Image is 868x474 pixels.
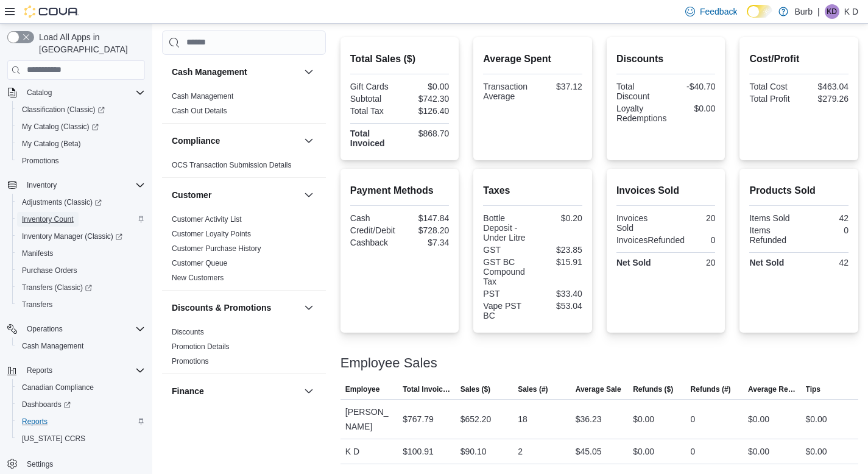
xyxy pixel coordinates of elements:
[12,379,150,396] button: Canadian Compliance
[24,5,79,18] img: Cova
[27,180,57,190] span: Inventory
[616,235,685,245] div: InvoicesRefunded
[576,444,602,459] div: $45.05
[350,82,397,91] div: Gift Cards
[17,154,64,168] a: Promotions
[22,105,105,115] span: Classification (Classic)
[749,82,796,91] div: Total Cost
[483,52,582,66] h2: Average Spent
[633,444,654,459] div: $0.00
[460,384,490,394] span: Sales ($)
[2,177,150,194] button: Inventory
[22,322,68,336] button: Operations
[172,258,227,268] span: Customer Queue
[172,328,204,336] a: Discounts
[22,383,94,392] span: Canadian Compliance
[17,195,145,210] span: Adjustments (Classic)
[172,356,209,366] span: Promotions
[2,320,150,338] button: Operations
[34,31,145,55] span: Load All Apps in [GEOGRAPHIC_DATA]
[350,94,397,104] div: Subtotal
[172,357,209,366] a: Promotions
[17,431,90,446] a: [US_STATE] CCRS
[172,160,292,170] span: OCS Transaction Submission Details
[172,230,251,238] a: Customer Loyalty Points
[12,396,150,413] a: Dashboards
[483,301,530,320] div: Vape PST BC
[22,197,102,207] span: Adjustments (Classic)
[172,385,204,397] h3: Finance
[22,156,59,166] span: Promotions
[22,283,92,292] span: Transfers (Classic)
[350,129,385,148] strong: Total Invoiced
[27,324,63,334] span: Operations
[17,280,145,295] span: Transfers (Classic)
[2,84,150,101] button: Catalog
[700,5,737,18] span: Feedback
[402,225,449,235] div: $728.20
[350,183,450,198] h2: Payment Methods
[402,213,449,223] div: $147.84
[2,362,150,379] button: Reports
[172,214,242,224] span: Customer Activity List
[802,82,849,91] div: $463.04
[172,259,227,267] a: Customer Queue
[350,52,450,66] h2: Total Sales ($)
[402,94,449,104] div: $742.30
[17,414,52,429] a: Reports
[340,356,437,370] h3: Employee Sales
[691,384,731,394] span: Refunds (#)
[17,280,97,295] a: Transfers (Classic)
[22,178,62,193] button: Inventory
[535,82,582,91] div: $37.12
[483,213,530,242] div: Bottle Deposit - Under Litre
[302,300,316,315] button: Discounts & Promotions
[162,408,326,442] div: Finance
[17,297,145,312] span: Transfers
[17,397,145,412] span: Dashboards
[17,380,145,395] span: Canadian Compliance
[22,85,57,100] button: Catalog
[12,245,150,262] button: Manifests
[12,262,150,279] button: Purchase Orders
[172,327,204,337] span: Discounts
[172,189,299,201] button: Customer
[749,52,849,66] h2: Cost/Profit
[817,4,820,19] p: |
[340,439,398,464] div: K D
[12,228,150,245] a: Inventory Manager (Classic)
[749,94,796,104] div: Total Profit
[633,412,654,426] div: $0.00
[633,384,673,394] span: Refunds ($)
[27,88,52,97] span: Catalog
[749,225,796,245] div: Items Refunded
[17,136,86,151] a: My Catalog (Beta)
[17,119,104,134] a: My Catalog (Classic)
[22,322,145,336] span: Operations
[22,85,145,100] span: Catalog
[27,366,52,375] span: Reports
[12,135,150,152] button: My Catalog (Beta)
[616,52,716,66] h2: Discounts
[162,89,326,123] div: Cash Management
[345,384,380,394] span: Employee
[22,457,58,472] a: Settings
[172,161,292,169] a: OCS Transaction Submission Details
[616,213,663,233] div: Invoices Sold
[302,384,316,398] button: Finance
[748,412,769,426] div: $0.00
[483,257,530,286] div: GST BC Compound Tax
[518,412,528,426] div: 18
[483,245,530,255] div: GST
[17,102,145,117] span: Classification (Classic)
[12,338,150,355] button: Cash Management
[535,213,582,223] div: $0.20
[22,122,99,132] span: My Catalog (Classic)
[162,325,326,373] div: Discounts & Promotions
[402,238,449,247] div: $7.34
[172,385,299,397] button: Finance
[749,258,784,267] strong: Net Sold
[340,400,398,439] div: [PERSON_NAME]
[17,154,145,168] span: Promotions
[302,65,316,79] button: Cash Management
